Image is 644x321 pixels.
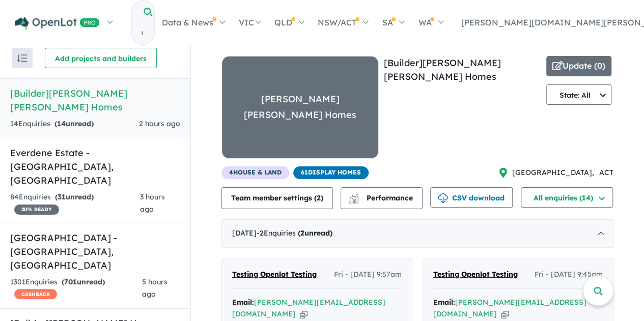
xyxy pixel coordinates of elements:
strong: ( unread) [62,277,105,286]
a: VIC [232,5,267,40]
span: [GEOGRAPHIC_DATA] , [512,167,594,179]
div: 14 Enquir ies [10,118,94,130]
button: Add projects and builders [45,48,157,68]
strong: ( unread) [298,228,332,238]
button: CSV download [430,187,513,208]
div: [DATE] [221,219,613,248]
span: 5 hours ago [142,277,167,299]
a: NSW/ACT [311,5,375,40]
a: QLD [267,5,311,40]
span: CASHBACK [14,289,57,299]
span: 2 hours ago [139,119,180,128]
span: ACT [599,167,613,179]
button: Team member settings (2) [221,187,333,209]
span: 2 [317,193,321,202]
button: Copy [300,309,307,319]
div: 1301 Enquir ies [10,276,142,301]
div: [PERSON_NAME] [PERSON_NAME] Homes [222,92,378,123]
a: Testing Openlot Testing [232,269,317,281]
span: 701 [64,277,77,286]
span: 3 hours ago [140,192,165,214]
button: All enquiries (14) [521,187,613,208]
span: 2 [300,228,304,238]
span: - 2 Enquir ies [257,228,332,238]
span: 31 [58,192,66,201]
span: 20 % READY [14,205,59,215]
a: SA [375,5,411,40]
h5: [Builder] [PERSON_NAME] [PERSON_NAME] Homes [10,86,180,114]
img: sort.svg [17,54,27,62]
img: line-chart.svg [349,193,358,199]
span: 61 Display Homes [293,166,369,179]
a: Data & News [155,5,232,40]
input: Try estate name, suburb, builder or developer [132,22,152,44]
span: Testing Openlot Testing [232,270,317,279]
a: [PERSON_NAME][EMAIL_ADDRESS][DOMAIN_NAME] [433,298,586,319]
a: [Builder][PERSON_NAME] [PERSON_NAME] Homes [384,57,501,82]
a: [PERSON_NAME][EMAIL_ADDRESS][DOMAIN_NAME] [232,298,385,319]
button: State: All [546,84,611,105]
button: Copy [501,309,509,319]
strong: ( unread) [54,119,94,128]
strong: Email: [232,298,254,307]
span: Fri - [DATE] 9:45am [535,269,603,281]
h5: Everdene Estate - [GEOGRAPHIC_DATA] , [GEOGRAPHIC_DATA] [10,146,180,187]
a: WA [411,5,450,40]
img: bar-chart.svg [349,196,359,203]
a: Testing Openlot Testing [433,269,518,281]
a: [PERSON_NAME] [PERSON_NAME] Homes [221,56,379,166]
img: download icon [438,193,448,203]
img: Openlot PRO Logo White [15,17,100,30]
span: 14 [57,119,66,128]
h5: [GEOGRAPHIC_DATA] - [GEOGRAPHIC_DATA] , [GEOGRAPHIC_DATA] [10,231,180,272]
span: Testing Openlot Testing [433,270,518,279]
button: Update (0) [546,56,611,76]
div: 84 Enquir ies [10,191,140,216]
span: Fri - [DATE] 9:57am [334,269,402,281]
span: Performance [350,193,413,202]
button: Performance [341,187,423,209]
strong: Email: [433,298,455,307]
strong: ( unread) [55,192,94,201]
span: 4 House & Land [221,166,289,179]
